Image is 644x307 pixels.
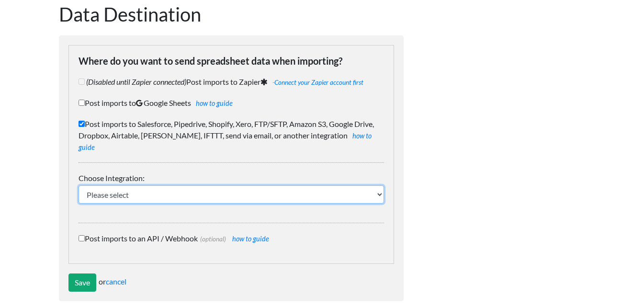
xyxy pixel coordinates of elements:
[79,121,85,127] input: Post imports to Salesforce, Pipedrive, Shopify, Xero, FTP/SFTP, Amazon S3, Google Drive, Dropbox,...
[198,235,226,243] span: (optional)
[79,235,85,241] input: Post imports to an API / Webhook(optional) how to guide
[79,118,384,153] label: Post imports to Salesforce, Pipedrive, Shopify, Xero, FTP/SFTP, Amazon S3, Google Drive, Dropbox,...
[79,172,384,184] label: Choose Integration:
[79,55,384,67] h4: Where do you want to send spreadsheet data when importing?
[270,79,363,86] span: -
[196,99,233,107] a: how to guide
[79,233,384,244] label: Post imports to an API / Webhook
[86,77,186,86] i: (Disabled until Zapier connected)
[274,79,363,86] a: Connect your Zapier account first
[79,97,384,109] label: Post imports to Google Sheets
[59,3,404,26] h1: Data Destination
[232,235,269,243] a: how to guide
[68,273,96,292] input: Save
[79,76,384,88] label: Post imports to Zapier
[106,277,126,286] a: cancel
[68,273,394,292] div: or
[596,259,633,296] iframe: Drift Widget Chat Controller
[79,79,85,85] input: (Disabled until Zapier connected)Post imports to Zapier -Connect your Zapier account first
[79,100,85,106] input: Post imports toGoogle Sheetshow to guide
